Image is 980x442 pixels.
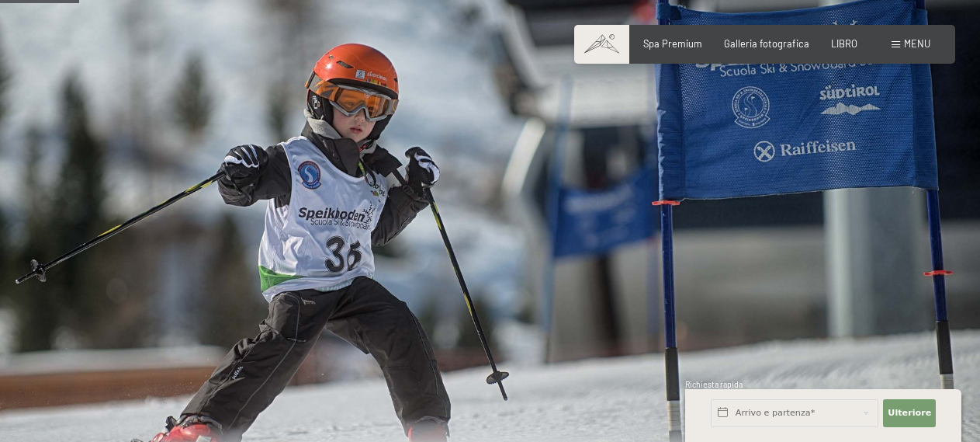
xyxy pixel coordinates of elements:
[883,399,936,427] button: Ulteriore
[831,37,857,50] a: LIBRO
[724,37,809,50] a: Galleria fotografica
[904,37,930,50] font: menu
[888,408,931,418] font: Ulteriore
[643,37,702,50] a: Spa Premium
[685,380,743,389] font: Richiesta rapida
